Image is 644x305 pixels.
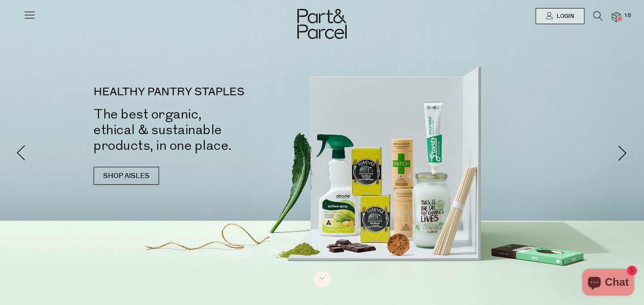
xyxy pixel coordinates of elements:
span: Login [554,13,574,20]
span: 15 [622,12,633,20]
a: SHOP AISLES [94,167,159,185]
inbox-online-store-chat: Shopify online store chat [580,269,637,298]
a: 15 [612,12,621,21]
h2: The best organic, ethical & sustainable products, in one place. [94,106,335,153]
a: Login [536,8,584,24]
img: Part&Parcel [297,9,347,39]
p: HEALTHY PANTRY STAPLES [94,87,335,97]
